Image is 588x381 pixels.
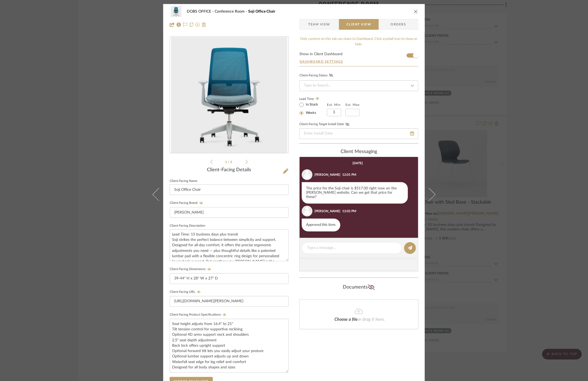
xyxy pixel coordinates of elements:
[327,103,341,107] label: Est. Min
[342,172,356,177] div: 12:01 PM
[299,80,418,91] input: Type to Search…
[170,296,289,307] input: Enter item URL
[314,96,321,102] button: Lead Time
[171,37,287,153] img: dda28c05-b4f9-4377-9e11-2c28d069d285_436x436.jpg
[299,122,351,126] label: Client-Facing Target Install Date
[170,180,197,182] label: Client-Facing Name
[170,313,228,317] label: Client-Facing Product Specifications
[299,128,418,139] input: Enter Install Date
[302,182,408,204] div: The price for the Soji chair is $517.00 right now on the [PERSON_NAME] website. Can we get that p...
[225,160,228,164] span: 1
[385,19,412,30] span: Orders
[198,201,205,205] button: Client-Facing Brand
[299,101,327,116] mat-radio-group: Select item type
[248,10,275,13] span: Soji Office Chair
[170,167,289,173] div: Client-Facing Details
[299,283,418,292] div: Documents
[344,122,351,126] button: Client-Facing Target Install Date
[170,207,289,218] input: Enter Client-Facing Brand
[170,267,213,271] label: Client-Facing Dimensions
[299,59,344,64] button: Dashboard Settings
[299,36,418,47] div: Only content on this tab can share to Dashboard. Click eyeball icon to show or hide.
[170,6,183,17] img: dda28c05-b4f9-4377-9e11-2c28d069d285_48x40.jpg
[206,267,213,271] button: Client-Facing Dimensions
[334,317,358,322] span: Choose a file
[230,160,233,164] span: 5
[302,206,312,216] img: user_avatar.png
[202,23,206,27] img: Remove from project
[170,37,288,153] div: 0
[314,209,340,214] div: [PERSON_NAME]
[170,201,205,205] label: Client-Facing Brand
[187,10,215,13] span: DOBS OFFICE
[302,169,312,180] img: user_avatar.png
[170,225,205,227] label: Client-Facing Description
[308,19,330,30] span: Team View
[345,103,360,107] label: Est. Max
[353,161,363,165] div: [DATE]
[358,317,385,322] span: or drag it here.
[170,290,202,294] label: Client-Facing URL
[305,102,318,107] label: In Stock
[314,172,340,177] div: [PERSON_NAME]
[299,149,418,155] div: client Messaging
[299,73,335,78] div: Client-Facing Status
[305,111,316,115] label: Weeks
[221,313,228,317] button: Client-Facing Product Specifications
[414,9,418,14] button: close
[215,10,248,13] span: Conference Room
[170,273,289,284] input: Enter item dimensions
[299,96,327,101] label: Lead Time
[347,19,371,30] span: Client View
[170,184,289,195] input: Enter Client-Facing Item Name
[342,209,356,214] div: 12:02 PM
[195,290,202,294] button: Client-Facing URL
[302,219,340,231] div: Approved this item.
[228,160,230,164] span: /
